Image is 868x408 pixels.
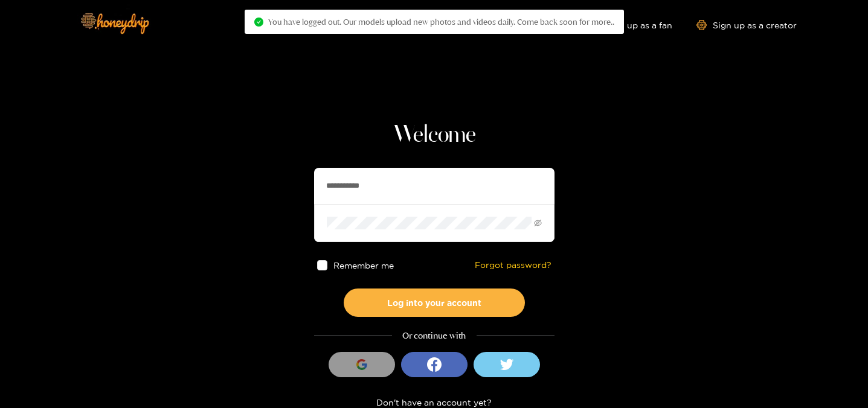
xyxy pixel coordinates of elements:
h1: Welcome [314,121,555,150]
div: Or continue with [314,329,555,343]
a: Sign up as a creator [696,20,797,30]
a: Forgot password? [475,260,551,270]
button: Log into your account [344,288,525,317]
a: Sign up as a fan [590,20,672,30]
span: Remember me [333,261,393,270]
span: check-circle [254,18,263,27]
span: eye-invisible [534,219,542,227]
span: You have logged out. Our models upload new photos and videos daily. Come back soon for more.. [268,17,614,27]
